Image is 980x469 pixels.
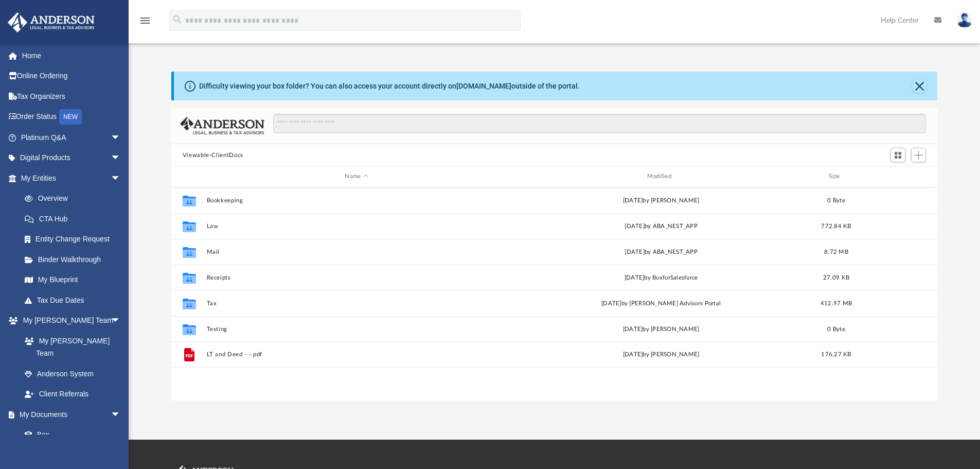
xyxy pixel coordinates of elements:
a: My Entitiesarrow_drop_down [7,168,136,188]
a: Online Ordering [7,66,136,86]
a: Platinum Q&Aarrow_drop_down [7,127,136,148]
a: My [PERSON_NAME] Team [14,331,126,363]
a: Anderson System [14,363,131,384]
div: id [861,172,933,181]
a: My [PERSON_NAME] Teamarrow_drop_down [7,310,131,331]
a: Digital Productsarrow_drop_down [7,148,136,168]
a: Home [7,45,136,66]
button: Bookkeeping [206,197,506,204]
button: Add [911,148,926,162]
span: 412.97 MB [821,300,852,306]
img: Anderson Advisors Platinum Portal [5,12,98,32]
a: Entity Change Request [14,229,136,250]
a: menu [139,20,151,27]
button: Switch to Grid View [890,148,906,162]
a: Client Referrals [14,384,131,405]
div: [DATE] by [PERSON_NAME] [511,350,811,359]
i: menu [139,14,151,27]
div: id [176,172,202,181]
button: LT and Deed - -.pdf [206,351,506,358]
button: Close [912,79,926,93]
span: arrow_drop_down [111,148,131,169]
a: [DOMAIN_NAME] [456,82,511,90]
span: arrow_drop_down [111,310,131,332]
img: User Pic [957,13,972,28]
div: grid [171,187,938,401]
a: Box [14,425,126,445]
span: arrow_drop_down [111,168,131,189]
button: Receipts [206,274,506,281]
span: 0 Byte [827,197,845,203]
a: My Documentsarrow_drop_down [7,404,131,425]
span: 8.72 MB [824,249,848,254]
div: NEW [59,109,82,125]
i: search [172,14,183,25]
div: Difficulty viewing your box folder? You can also access your account directly on outside of the p... [199,81,580,92]
button: Tax [206,300,506,307]
div: [DATE] by ABA_NEST_APP [511,221,811,231]
div: Size [815,172,857,181]
span: arrow_drop_down [111,127,131,148]
span: 0 Byte [827,326,845,332]
span: 772.84 KB [821,223,851,229]
input: Search files and folders [273,114,926,133]
a: Tax Organizers [7,86,136,107]
a: Overview [14,188,136,209]
a: My Blueprint [14,270,131,290]
button: Mail [206,249,506,255]
div: [DATE] by ABA_NEST_APP [511,247,811,256]
a: CTA Hub [14,209,136,229]
a: Binder Walkthrough [14,249,136,270]
button: Law [206,223,506,230]
span: 176.27 KB [821,352,851,357]
a: Order StatusNEW [7,107,136,128]
div: [DATE] by BoxforSalesforce [511,273,811,282]
button: Viewable-ClientDocs [183,151,243,160]
a: Tax Due Dates [14,290,136,310]
div: [DATE] by [PERSON_NAME] Advisors Portal [511,299,811,308]
div: [DATE] by [PERSON_NAME] [511,196,811,205]
button: Testing [206,326,506,333]
span: arrow_drop_down [111,404,131,425]
div: Modified [511,172,811,181]
div: Name [206,172,506,181]
div: [DATE] by [PERSON_NAME] [511,324,811,334]
span: 27.09 KB [823,274,849,280]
